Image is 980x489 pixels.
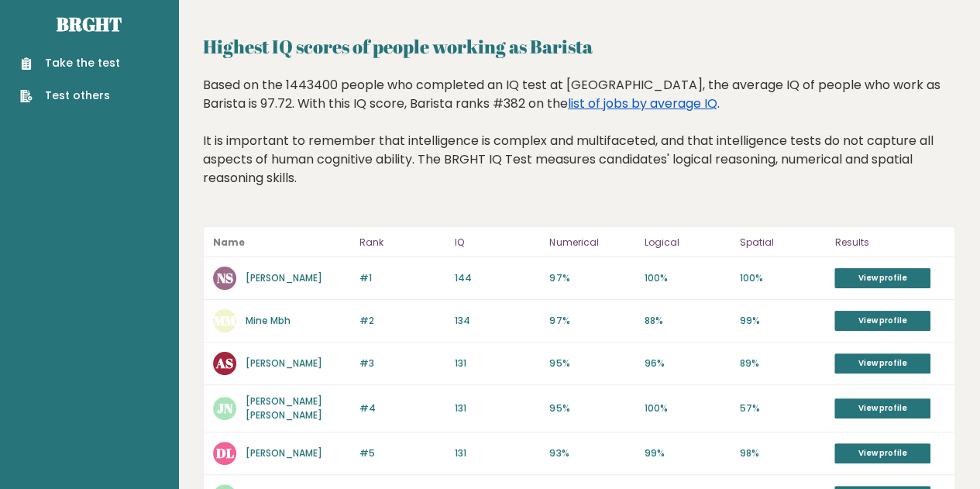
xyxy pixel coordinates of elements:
[455,233,541,252] p: IQ
[740,271,826,285] p: 100%
[214,312,236,329] text: MM
[740,233,826,252] p: Spatial
[246,314,291,327] a: Mine Mbh
[246,394,322,422] a: [PERSON_NAME] [PERSON_NAME]
[203,33,955,60] h2: Highest IQ scores of people working as Barista
[359,314,445,328] p: #2
[213,236,245,249] b: Name
[740,401,826,415] p: 57%
[246,446,322,460] a: [PERSON_NAME]
[549,356,635,370] p: 95%
[740,446,826,460] p: 98%
[549,314,635,328] p: 97%
[246,271,322,284] a: [PERSON_NAME]
[359,233,445,252] p: Rank
[645,446,731,460] p: 99%
[834,268,930,288] a: View profile
[359,271,445,285] p: #1
[834,233,945,252] p: Results
[549,446,635,460] p: 93%
[359,446,445,460] p: #5
[645,233,731,252] p: Logical
[549,401,635,415] p: 95%
[455,446,541,460] p: 131
[455,401,541,415] p: 131
[246,356,322,370] a: [PERSON_NAME]
[740,356,826,370] p: 89%
[215,354,233,372] text: AS
[216,444,234,462] text: DL
[645,271,731,285] p: 100%
[549,233,635,252] p: Numerical
[455,314,541,328] p: 134
[549,271,635,285] p: 97%
[568,95,717,112] a: list of jobs by average IQ
[20,88,120,104] a: Test others
[455,271,541,285] p: 144
[645,356,731,370] p: 96%
[834,353,930,374] a: View profile
[57,12,122,36] a: Brght
[834,443,930,463] a: View profile
[834,398,930,418] a: View profile
[359,356,445,370] p: #3
[645,314,731,328] p: 88%
[217,399,233,417] text: JN
[20,55,120,71] a: Take the test
[645,401,731,415] p: 100%
[203,76,955,211] div: Based on the 1443400 people who completed an IQ test at [GEOGRAPHIC_DATA], the average IQ of peop...
[740,314,826,328] p: 99%
[217,269,233,287] text: NS
[359,401,445,415] p: #4
[455,356,541,370] p: 131
[834,311,930,331] a: View profile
